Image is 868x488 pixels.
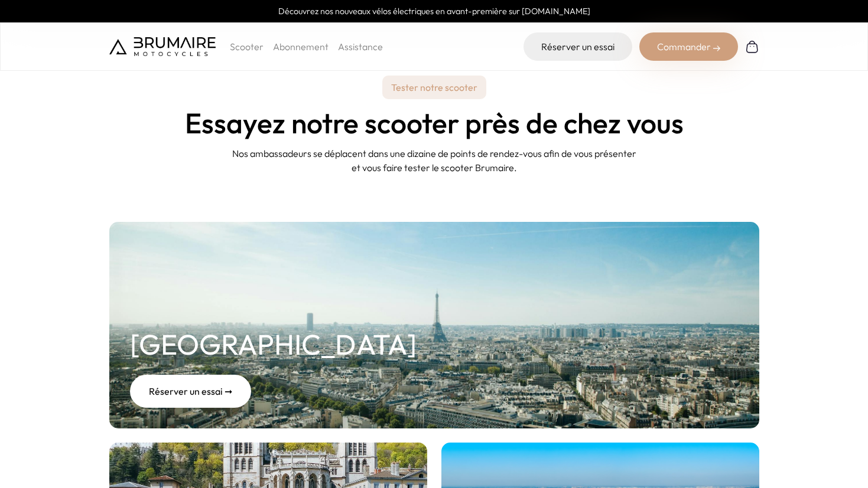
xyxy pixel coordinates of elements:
[185,109,684,137] h1: Essayez notre scooter près de chez vous
[639,32,738,61] div: Commander
[382,76,486,99] p: Tester notre scooter
[524,32,632,61] a: Réserver un essai
[230,40,264,54] p: Scooter
[130,323,417,365] h2: [GEOGRAPHIC_DATA]
[273,41,329,53] a: Abonnement
[109,37,216,56] img: Brumaire Motocycles
[227,146,641,175] p: Nos ambassadeurs se déplacent dans une dizaine de points de rendez-vous afin de vous présenter et...
[338,41,383,53] a: Assistance
[745,40,759,54] img: Panier
[713,45,720,52] img: right-arrow-2.png
[130,375,251,408] div: Réserver un essai ➞
[109,222,759,428] a: [GEOGRAPHIC_DATA] Réserver un essai ➞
